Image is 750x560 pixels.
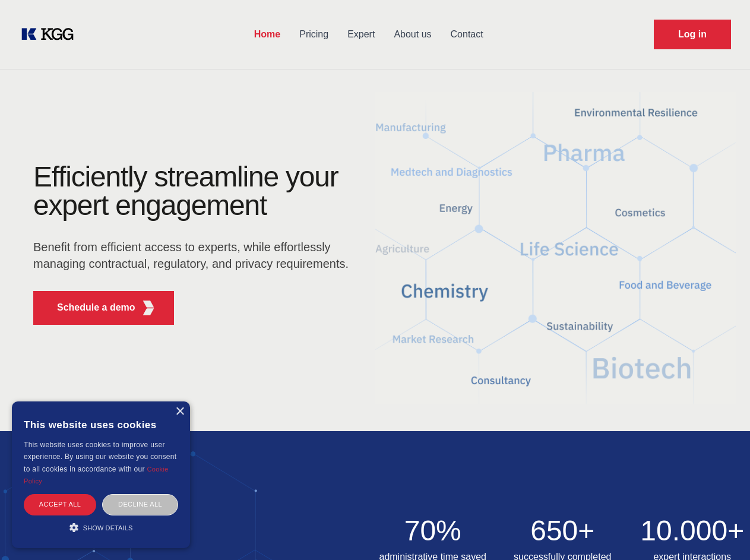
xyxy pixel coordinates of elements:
div: This website uses cookies [24,410,178,439]
a: Cookie Policy [24,466,169,485]
a: Pricing [290,19,338,50]
div: Close [175,407,184,416]
p: Benefit from efficient access to experts, while effortlessly managing contractual, regulatory, an... [33,239,356,272]
a: Expert [338,19,384,50]
span: This website uses cookies to improve user experience. By using our website you consent to all coo... [24,441,176,473]
a: KOL Knowledge Platform: Talk to Key External Experts (KEE) [19,25,83,44]
a: Request Demo [654,20,731,49]
div: Show details [24,521,178,533]
img: KGG Fifth Element RED [375,77,736,419]
div: Decline all [102,494,178,515]
a: About us [384,19,441,50]
h2: 650+ [505,517,621,545]
button: Schedule a demoKGG Fifth Element RED [33,291,174,325]
h1: Efficiently streamline your expert engagement [33,163,356,220]
a: Contact [441,19,493,50]
a: Home [245,19,290,50]
p: Schedule a demo [57,300,135,315]
span: Show details [83,524,133,531]
img: KGG Fifth Element RED [141,300,156,315]
h2: 70% [375,517,491,545]
div: Accept all [24,494,96,515]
